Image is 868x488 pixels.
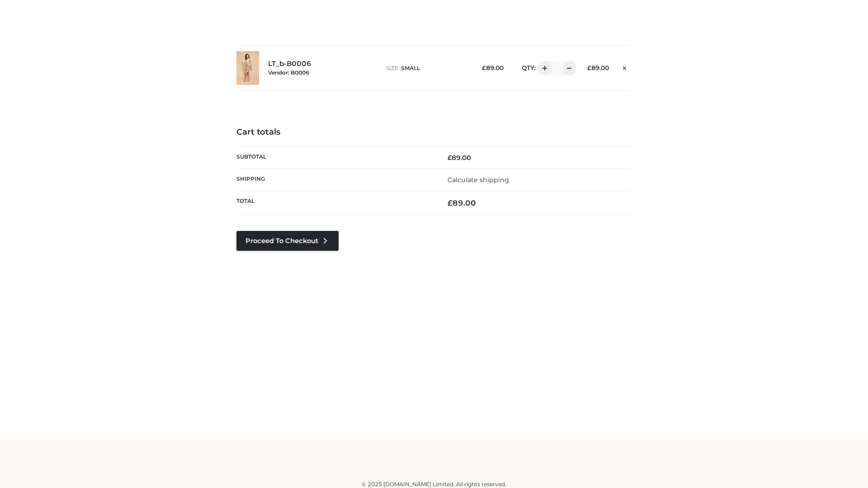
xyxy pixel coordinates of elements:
a: Calculate shipping [448,176,509,184]
small: Vendor: B0006 [268,69,309,76]
bdi: 89.00 [448,154,471,162]
bdi: 89.00 [587,64,609,71]
span: £ [448,198,453,207]
h4: Cart totals [236,127,632,137]
span: £ [482,64,486,71]
p: size : [386,64,468,72]
a: Proceed to Checkout [236,231,339,251]
span: £ [448,154,452,162]
div: QTY: [513,61,573,75]
bdi: 89.00 [482,64,504,71]
th: Total [236,191,434,215]
bdi: 89.00 [448,198,476,207]
img: LT_b-B0006 - SMALL [236,51,259,85]
span: SMALL [401,65,420,71]
th: Subtotal [236,146,434,169]
th: Shipping [236,169,434,191]
a: LT_b-B0006 [268,60,311,68]
span: £ [587,64,591,71]
a: Remove this item [618,61,632,73]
